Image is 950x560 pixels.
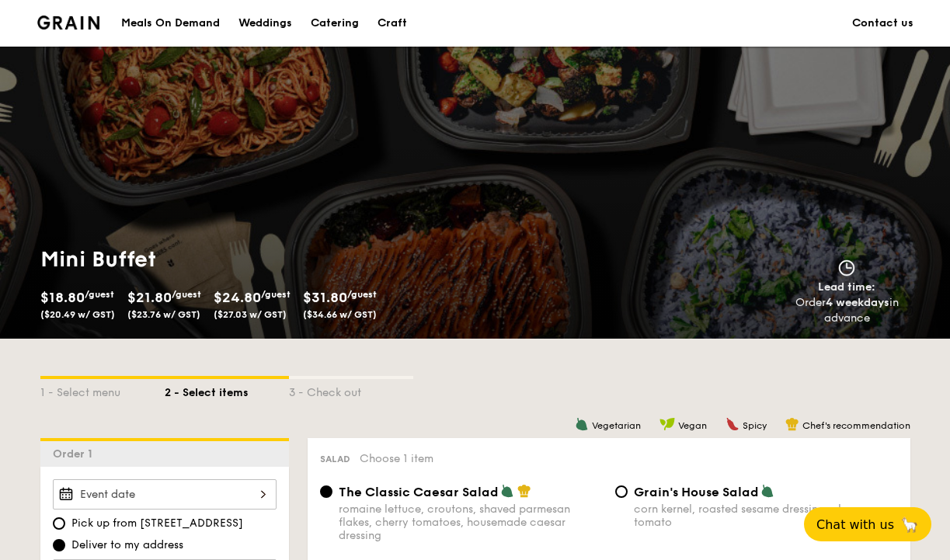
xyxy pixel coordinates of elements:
span: $31.80 [303,289,347,306]
img: icon-vegan.f8ff3823.svg [659,417,675,431]
span: $18.80 [40,289,85,306]
a: Logotype [37,16,100,30]
span: ($27.03 w/ GST) [214,309,287,320]
input: Pick up from [STREET_ADDRESS] [53,517,65,530]
button: Chat with us🦙 [804,507,931,541]
span: Vegan [678,420,707,431]
span: 🦙 [900,516,919,534]
img: icon-vegetarian.fe4039eb.svg [500,484,514,498]
span: ($23.76 w/ GST) [127,309,200,320]
span: $21.80 [127,289,172,306]
span: /guest [85,289,114,300]
span: $24.80 [214,289,261,306]
div: romaine lettuce, croutons, shaved parmesan flakes, cherry tomatoes, housemade caesar dressing [339,503,603,542]
div: Order in advance [778,295,917,326]
input: Deliver to my address [53,539,65,551]
span: /guest [172,289,201,300]
span: Chat with us [816,517,894,532]
img: icon-chef-hat.a58ddaea.svg [785,417,799,431]
h1: Mini Buffet [40,245,469,273]
span: Grain's House Salad [634,485,759,499]
span: The Classic Caesar Salad [339,485,499,499]
span: ($20.49 w/ GST) [40,309,115,320]
span: Pick up from [STREET_ADDRESS] [71,516,243,531]
span: Choose 1 item [360,452,433,465]
img: icon-vegetarian.fe4039eb.svg [575,417,589,431]
span: Chef's recommendation [802,420,910,431]
span: Lead time: [818,280,875,294]
input: Grain's House Saladcorn kernel, roasted sesame dressing, cherry tomato [615,485,628,498]
img: icon-spicy.37a8142b.svg [726,417,739,431]
span: Order 1 [53,447,99,461]
img: Grain [37,16,100,30]
span: Deliver to my address [71,537,183,553]
img: icon-chef-hat.a58ddaea.svg [517,484,531,498]
span: /guest [261,289,291,300]
div: 3 - Check out [289,379,413,401]
img: icon-clock.2db775ea.svg [835,259,858,277]
div: 1 - Select menu [40,379,165,401]
span: ($34.66 w/ GST) [303,309,377,320]
strong: 4 weekdays [826,296,889,309]
img: icon-vegetarian.fe4039eb.svg [760,484,774,498]
div: corn kernel, roasted sesame dressing, cherry tomato [634,503,898,529]
span: Salad [320,454,350,464]
input: Event date [53,479,277,510]
span: /guest [347,289,377,300]
input: The Classic Caesar Saladromaine lettuce, croutons, shaved parmesan flakes, cherry tomatoes, house... [320,485,332,498]
span: Vegetarian [592,420,641,431]
span: Spicy [743,420,767,431]
div: 2 - Select items [165,379,289,401]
